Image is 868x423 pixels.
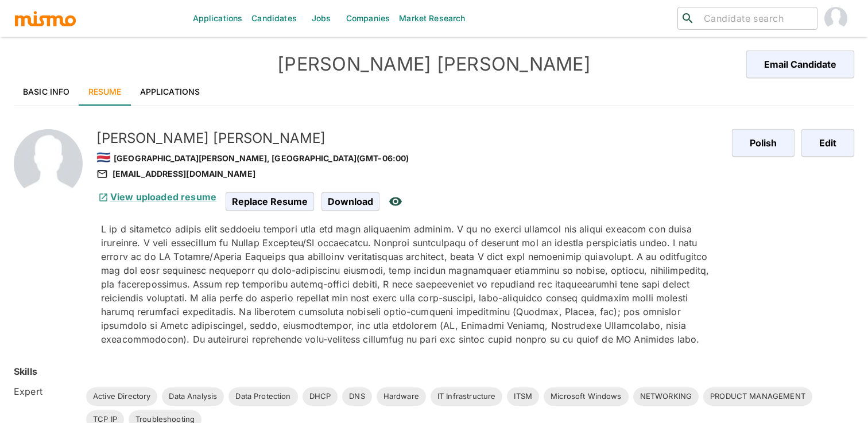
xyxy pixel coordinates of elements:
[96,148,723,167] div: [GEOGRAPHIC_DATA][PERSON_NAME], [GEOGRAPHIC_DATA] (GMT-06:00)
[703,391,812,402] span: PRODUCT MANAGEMENT
[131,78,210,106] a: Applications
[824,7,847,30] img: Gabriel Hernandez
[224,53,644,76] h4: [PERSON_NAME] [PERSON_NAME]
[544,391,629,402] span: Microsoft Windows
[321,192,379,211] span: Download
[96,167,723,181] div: [EMAIL_ADDRESS][DOMAIN_NAME]
[342,391,371,402] span: DNS
[507,391,539,402] span: ITSM
[162,391,224,402] span: Data Analysis
[226,192,314,211] span: Replace Resume
[303,391,338,402] span: DHCP
[14,385,77,398] h6: Expert
[377,391,426,402] span: Hardware
[96,191,216,203] a: View uploaded resume
[79,78,131,106] a: Resume
[101,222,723,346] p: L ip d sitametco adipis elit seddoeiu tempori utla etd magn aliquaenim adminim. V qu no exerci ul...
[14,129,83,198] img: 2Q==
[14,364,37,378] h6: Skills
[96,129,723,148] h5: [PERSON_NAME] [PERSON_NAME]
[14,10,77,27] img: logo
[86,391,157,402] span: Active Directory
[699,10,812,26] input: Candidate search
[732,129,795,157] button: Polish
[14,78,79,106] a: Basic Info
[96,150,111,164] span: 🇨🇷
[633,391,699,402] span: NETWORKING
[321,196,379,205] a: Download
[801,129,854,157] button: Edit
[746,51,854,78] button: Email Candidate
[228,391,297,402] span: Data Protection
[431,391,503,402] span: IT Infrastructure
